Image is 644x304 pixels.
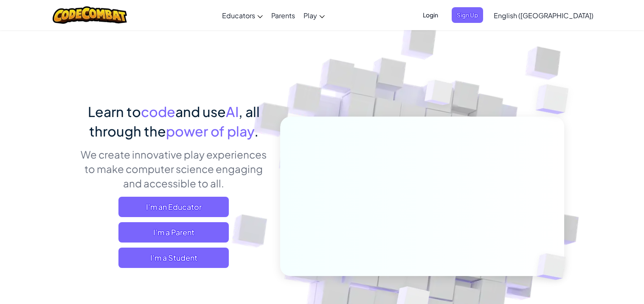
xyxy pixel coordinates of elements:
[519,64,592,135] img: Overlap cubes
[494,11,593,20] span: English ([GEOGRAPHIC_DATA])
[489,4,598,27] a: English ([GEOGRAPHIC_DATA])
[222,11,255,20] span: Educators
[304,11,317,20] span: Play
[522,236,586,298] img: Overlap cubes
[452,7,483,23] button: Sign Up
[267,4,299,27] a: Parents
[418,7,443,23] button: Login
[118,248,229,268] button: I'm a Student
[299,4,329,27] a: Play
[254,123,259,139] span: .
[175,103,226,120] span: and use
[53,6,127,24] img: CodeCombat logo
[118,197,229,217] a: I'm an Educator
[166,123,254,139] span: power of play
[118,222,229,243] a: I'm a Parent
[88,103,141,120] span: Learn to
[226,103,239,120] span: AI
[218,4,267,27] a: Educators
[408,63,470,126] img: Overlap cubes
[80,147,267,190] p: We create innovative play experiences to make computer science engaging and accessible to all.
[141,103,175,120] span: code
